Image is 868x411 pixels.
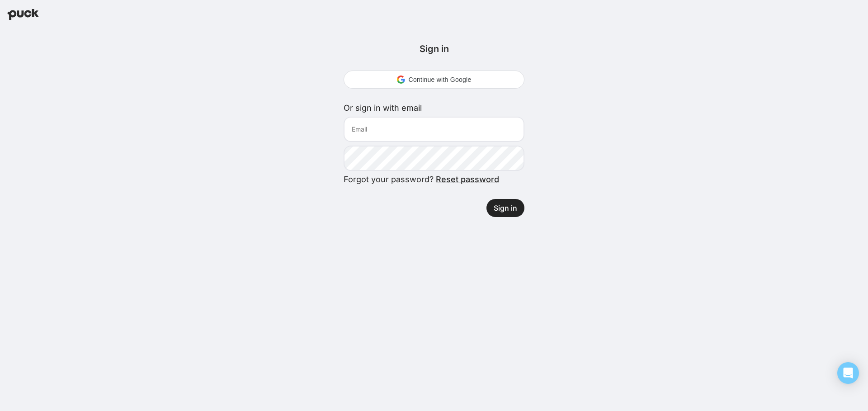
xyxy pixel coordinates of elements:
a: Reset password [436,175,499,184]
div: Continue with Google [344,71,524,89]
span: Forgot your password? [344,175,499,184]
div: Open Intercom Messenger [837,362,859,384]
label: Or sign in with email [344,103,422,113]
button: Sign in [486,199,524,217]
input: Email [344,117,524,142]
span: Continue with Google [409,76,472,83]
div: Sign in [344,43,524,54]
img: Puck home [7,9,39,20]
